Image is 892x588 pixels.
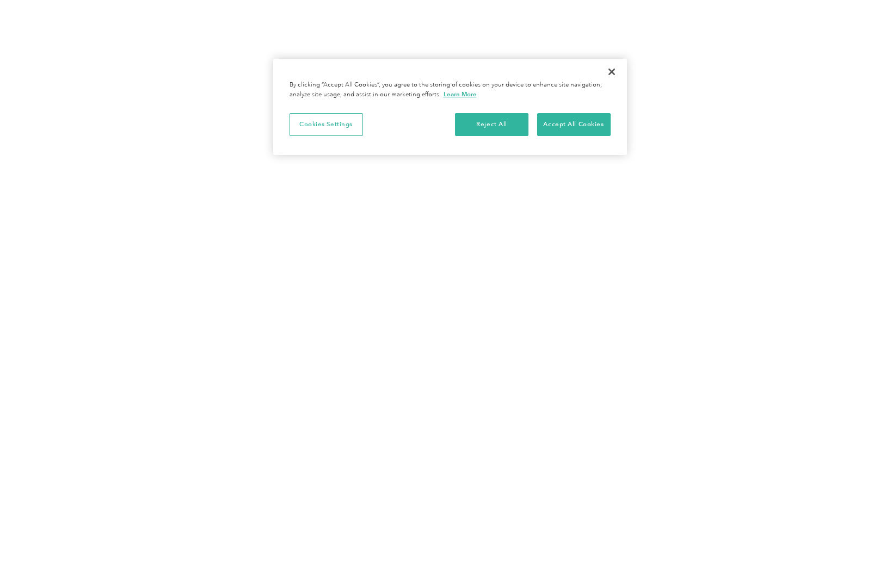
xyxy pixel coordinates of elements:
[290,113,363,136] button: Cookies Settings
[600,60,624,84] button: Close
[273,59,627,155] div: Cookie banner
[273,59,627,155] div: Privacy
[537,113,611,136] button: Accept All Cookies
[290,81,611,100] div: By clicking “Accept All Cookies”, you agree to the storing of cookies on your device to enhance s...
[444,90,477,98] a: More information about your privacy, opens in a new tab
[455,113,528,136] button: Reject All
